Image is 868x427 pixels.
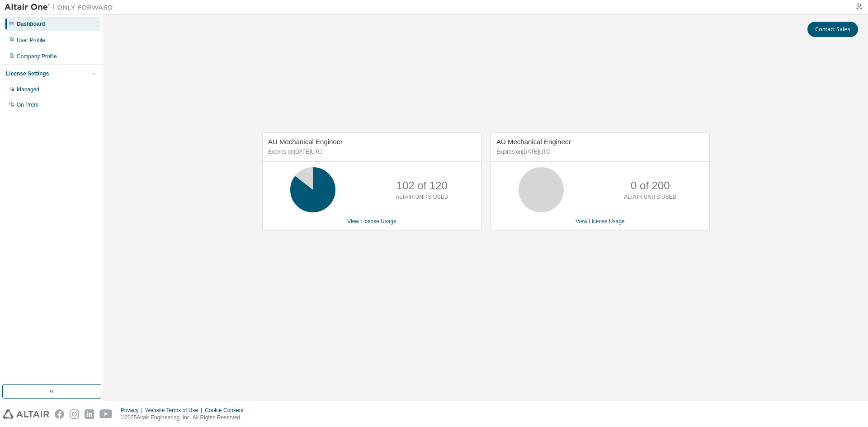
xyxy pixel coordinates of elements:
[396,178,448,193] p: 102 of 120
[347,218,396,225] a: View License Usage
[496,138,571,145] span: AU Mechanical Engineer
[205,407,249,414] div: Cookie Consent
[5,3,118,12] img: Altair One
[268,138,343,145] span: AU Mechanical Engineer
[85,409,94,419] img: linkedin.svg
[576,218,625,225] a: View License Usage
[99,409,113,419] img: youtube.svg
[17,37,45,44] div: User Profile
[17,101,38,108] div: On Prem
[807,22,858,37] button: Contact Sales
[121,407,145,414] div: Privacy
[17,20,45,28] div: Dashboard
[6,70,49,77] div: License Settings
[268,148,473,156] p: Expires on [DATE] UTC
[70,409,79,419] img: instagram.svg
[55,409,64,419] img: facebook.svg
[121,414,249,422] p: © 2025 Altair Engineering, Inc. All Rights Reserved.
[396,193,448,201] p: ALTAIR UNITS USED
[145,407,205,414] div: Website Terms of Use
[3,409,49,419] img: altair_logo.svg
[631,178,670,193] p: 0 of 200
[496,148,702,156] p: Expires on [DATE] UTC
[17,86,39,93] div: Managed
[624,193,676,201] p: ALTAIR UNITS USED
[17,53,57,60] div: Company Profile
